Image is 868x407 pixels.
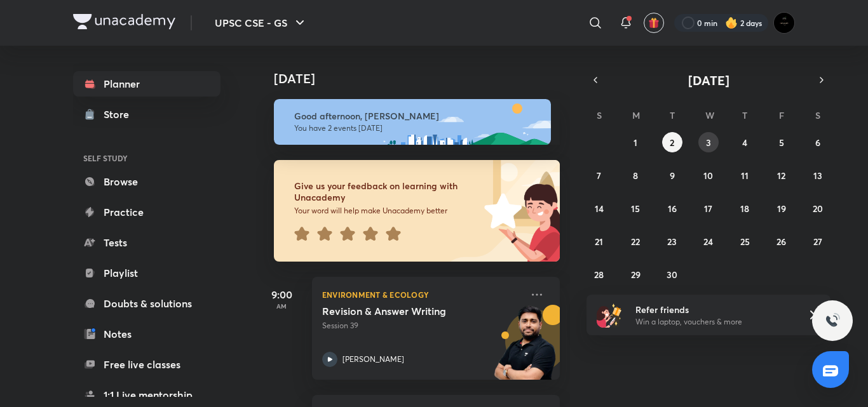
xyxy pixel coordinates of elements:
button: September 12, 2025 [771,165,792,185]
abbr: September 20, 2025 [813,203,823,215]
button: September 2, 2025 [662,132,682,152]
button: September 17, 2025 [698,198,719,218]
abbr: September 11, 2025 [741,170,749,182]
abbr: September 27, 2025 [813,236,822,248]
abbr: September 5, 2025 [779,137,784,149]
button: September 29, 2025 [625,264,646,284]
abbr: September 28, 2025 [594,269,604,281]
a: Notes [73,321,220,347]
button: September 27, 2025 [808,231,828,251]
abbr: September 19, 2025 [777,203,786,215]
button: September 22, 2025 [625,231,646,251]
abbr: September 22, 2025 [631,236,640,248]
a: Practice [73,199,220,225]
abbr: September 30, 2025 [667,269,677,281]
button: September 24, 2025 [698,231,719,251]
abbr: September 9, 2025 [670,170,675,182]
p: You have 2 events [DATE] [294,123,539,133]
abbr: September 21, 2025 [595,236,603,248]
span: [DATE] [688,72,729,89]
p: AM [256,302,307,310]
abbr: September 6, 2025 [815,137,820,149]
abbr: Friday [779,109,784,121]
button: UPSC CSE - GS [207,10,315,36]
a: Store [73,102,220,127]
abbr: September 4, 2025 [742,137,747,149]
img: Company Logo [73,14,175,29]
button: September 28, 2025 [589,264,609,284]
abbr: September 18, 2025 [740,203,749,215]
abbr: September 2, 2025 [670,137,674,149]
button: September 8, 2025 [625,165,646,185]
abbr: September 16, 2025 [668,203,677,215]
a: Doubts & solutions [73,291,220,316]
button: September 5, 2025 [771,132,792,152]
img: ttu [825,313,840,328]
button: September 23, 2025 [662,231,682,251]
abbr: Monday [632,109,640,121]
img: unacademy [490,305,560,392]
abbr: Wednesday [705,109,714,121]
abbr: September 26, 2025 [776,236,786,248]
abbr: September 15, 2025 [631,203,640,215]
button: September 18, 2025 [735,198,755,218]
button: September 25, 2025 [735,231,755,251]
button: September 10, 2025 [698,165,719,185]
abbr: September 23, 2025 [667,236,677,248]
button: September 4, 2025 [735,132,755,152]
p: Win a laptop, vouchers & more [635,316,792,328]
img: afternoon [274,99,551,145]
h5: 9:00 [256,287,307,302]
abbr: September 29, 2025 [631,269,641,281]
a: Tests [73,230,220,255]
a: Free live classes [73,352,220,377]
abbr: September 14, 2025 [595,203,604,215]
button: September 26, 2025 [771,231,792,251]
button: September 6, 2025 [808,132,828,152]
abbr: September 25, 2025 [740,236,750,248]
abbr: Tuesday [670,109,675,121]
h6: Good afternoon, [PERSON_NAME] [294,110,539,122]
a: Browse [73,169,220,194]
p: [PERSON_NAME] [342,354,404,365]
abbr: Sunday [597,109,602,121]
img: avatar [648,17,660,29]
div: Store [104,107,137,122]
button: September 16, 2025 [662,198,682,218]
abbr: Thursday [742,109,747,121]
button: avatar [644,13,664,33]
abbr: September 1, 2025 [634,137,637,149]
abbr: September 7, 2025 [597,170,601,182]
h4: [DATE] [274,71,573,86]
button: September 3, 2025 [698,132,719,152]
abbr: Saturday [815,109,820,121]
img: streak [725,17,738,29]
button: September 21, 2025 [589,231,609,251]
abbr: September 24, 2025 [703,236,713,248]
button: [DATE] [604,71,813,89]
h6: SELF STUDY [73,147,220,169]
abbr: September 3, 2025 [706,137,711,149]
button: September 14, 2025 [589,198,609,218]
abbr: September 10, 2025 [703,170,713,182]
abbr: September 8, 2025 [633,170,638,182]
button: September 13, 2025 [808,165,828,185]
abbr: September 13, 2025 [813,170,822,182]
button: September 1, 2025 [625,132,646,152]
img: feedback_image [441,160,560,262]
h6: Give us your feedback on learning with Unacademy [294,180,480,203]
p: Environment & Ecology [322,287,522,302]
a: Company Logo [73,14,175,32]
a: Playlist [73,260,220,286]
a: Planner [73,71,220,97]
abbr: September 12, 2025 [777,170,785,182]
img: referral [597,302,622,328]
button: September 19, 2025 [771,198,792,218]
abbr: September 17, 2025 [704,203,712,215]
button: September 9, 2025 [662,165,682,185]
button: September 7, 2025 [589,165,609,185]
button: September 11, 2025 [735,165,755,185]
button: September 15, 2025 [625,198,646,218]
h6: Refer friends [635,303,792,316]
p: Session 39 [322,320,522,331]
